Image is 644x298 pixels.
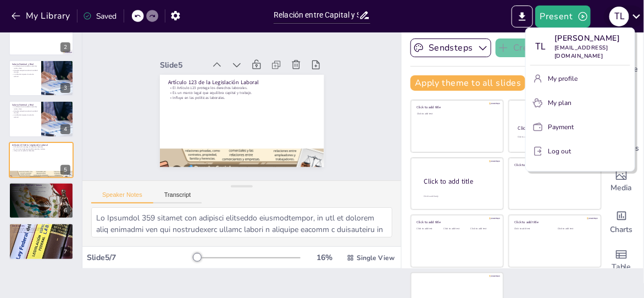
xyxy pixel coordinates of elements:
[548,98,571,108] p: My plan
[548,74,578,84] p: My profile
[554,44,630,60] p: [EMAIL_ADDRESS][DOMAIN_NAME]
[530,94,630,112] button: My plan
[530,142,630,160] button: Log out
[548,146,571,156] p: Log out
[530,118,630,136] button: Payment
[548,122,574,132] p: Payment
[554,32,630,44] p: [PERSON_NAME]
[530,70,630,87] button: My profile
[530,37,550,57] div: T L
